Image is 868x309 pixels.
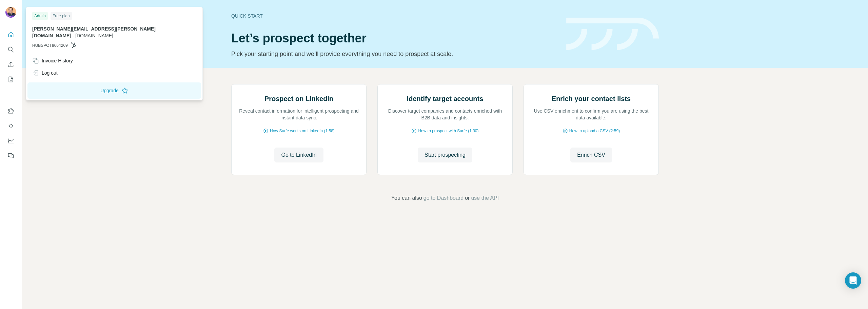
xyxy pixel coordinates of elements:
[566,18,659,51] img: banner
[407,94,484,103] h2: Identify target accounts
[27,82,201,99] button: Upgrade
[569,128,620,134] span: How to upload a CSV (2:59)
[5,43,16,56] button: Search
[465,194,470,202] span: or
[5,150,16,162] button: Feedback
[51,12,72,20] div: Free plan
[5,28,16,41] button: Quick start
[570,148,612,162] button: Enrich CSV
[425,151,466,159] span: Start prospecting
[238,108,359,121] p: Reveal contact information for intelligent prospecting and instant data sync.
[264,94,333,103] h2: Prospect on LinkedIn
[418,148,472,162] button: Start prospecting
[418,128,478,134] span: How to prospect with Surfe (1:30)
[5,105,16,117] button: Use Surfe on LinkedIn
[32,57,73,64] div: Invoice History
[231,49,558,59] p: Pick your starting point and we’ll provide everything you need to prospect at scale.
[5,120,16,132] button: Use Surfe API
[32,42,68,49] span: HUBSPOT8664269
[32,70,58,76] div: Log out
[270,128,335,134] span: How Surfe works on LinkedIn (1:58)
[552,94,631,103] h2: Enrich your contact lists
[75,33,113,38] span: [DOMAIN_NAME]
[231,32,558,45] h1: Let’s prospect together
[5,135,16,147] button: Dashboard
[423,194,463,202] button: go to Dashboard
[531,108,652,121] p: Use CSV enrichment to confirm you are using the best data available.
[73,33,74,38] span: .
[274,148,323,162] button: Go to LinkedIn
[391,194,422,202] span: You can also
[281,151,316,159] span: Go to LinkedIn
[471,194,499,202] button: use the API
[577,151,605,159] span: Enrich CSV
[384,108,506,121] p: Discover target companies and contacts enriched with B2B data and insights.
[5,7,16,18] img: Avatar
[32,12,48,20] div: Admin
[231,13,558,19] div: Quick start
[5,73,16,85] button: My lists
[845,272,861,289] div: Open Intercom Messenger
[32,26,156,38] span: [PERSON_NAME][EMAIL_ADDRESS][PERSON_NAME][DOMAIN_NAME]
[5,58,16,71] button: Enrich CSV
